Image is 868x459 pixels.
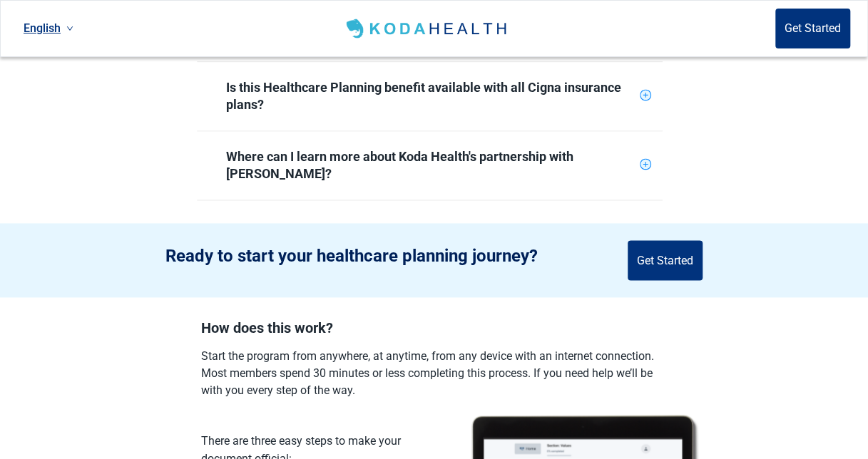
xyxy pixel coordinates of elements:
span: down [66,25,73,32]
div: Is this Healthcare Planning benefit available with all Cigna insurance plans? [197,62,663,130]
h2: How does this work? [201,320,667,336]
label: Start the program from anywhere, at anytime, from any device with an internet connection. Most me... [201,348,667,399]
span: plus-circle [640,89,651,100]
div: Where can I learn more about Koda Health's partnership with [PERSON_NAME]? [226,148,634,182]
img: Koda Health [343,17,512,40]
button: Get Started [628,240,703,280]
h2: Ready to start your healthcare planning journey? [165,246,538,266]
div: Where can I learn more about Koda Health's partnership with [PERSON_NAME]? [197,131,663,200]
div: Is this Healthcare Planning benefit available with all Cigna insurance plans? [226,79,634,113]
span: plus-circle [640,158,651,170]
button: Get Started [775,9,850,48]
a: Current language: English [18,16,79,40]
